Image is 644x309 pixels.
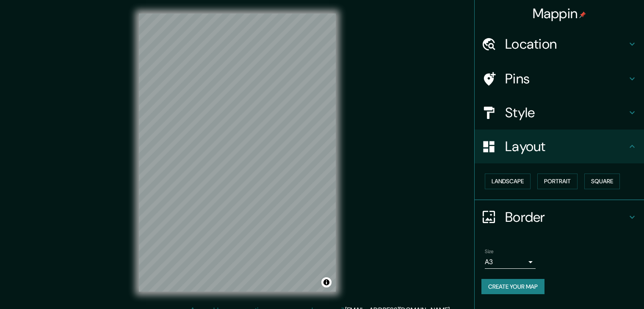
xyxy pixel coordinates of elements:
[321,277,332,287] button: Toggle attribution
[533,5,586,22] h4: Mappin
[569,276,635,300] iframe: Help widget launcher
[537,174,578,189] button: Portrait
[475,62,644,96] div: Pins
[505,70,627,87] h4: Pins
[485,255,536,269] div: A3
[579,11,586,18] img: pin-icon.png
[475,130,644,163] div: Layout
[584,174,620,189] button: Square
[139,14,336,292] canvas: Map
[505,209,627,226] h4: Border
[481,279,544,295] button: Create your map
[485,174,531,189] button: Landscape
[475,96,644,130] div: Style
[505,138,627,155] h4: Layout
[485,248,494,255] label: Size
[505,104,627,121] h4: Style
[475,200,644,234] div: Border
[505,36,627,52] h4: Location
[475,27,644,61] div: Location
